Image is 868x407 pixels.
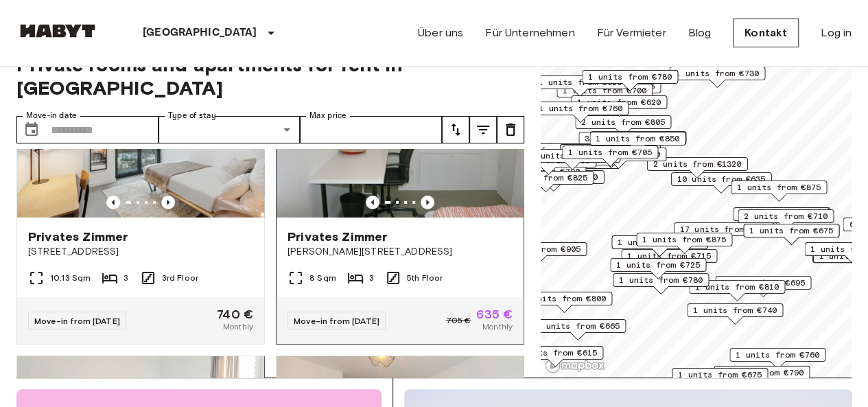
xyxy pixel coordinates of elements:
div: Map marker [729,348,825,369]
div: Map marker [532,75,628,97]
span: [PERSON_NAME][STREET_ADDRESS] [288,245,513,259]
span: 10 units from €635 [677,173,766,185]
span: 1 units from €760 [736,349,819,361]
div: Map marker [530,319,626,340]
span: 1 units from €725 [616,259,700,271]
span: 22 units from €655 [497,144,585,156]
span: Move-in from [DATE] [34,316,120,326]
div: Map marker [560,144,661,165]
span: 8 Sqm [309,272,336,284]
button: tune [469,116,497,143]
div: Map marker [507,346,603,367]
div: Map marker [731,181,827,202]
span: 1 units from €850 [596,132,679,145]
a: Log in [821,25,852,41]
span: 1 units from €875 [642,233,726,246]
label: Max price [309,110,347,121]
span: 1 units from €710 [739,208,823,220]
span: 2 units from €615 [513,347,597,359]
p: [GEOGRAPHIC_DATA] [143,25,257,41]
a: Marketing picture of unit DE-01-302-012-03Previous imagePrevious imagePrivates Zimmer[PERSON_NAME... [276,52,524,345]
span: [STREET_ADDRESS] [28,245,253,259]
div: Map marker [582,70,678,91]
a: Kontakt [733,19,799,47]
button: Previous image [106,196,120,209]
span: 740 € [217,308,253,321]
span: Privates Zimmer [28,229,128,245]
span: 1 units from €760 [539,102,622,115]
span: 1 units from €800 [522,292,606,305]
div: Map marker [575,115,671,137]
canvas: Map [541,36,852,377]
img: Habyt [16,24,99,38]
a: Für Unternehmen [485,25,574,41]
span: 1 units from €835 [618,236,701,248]
div: Map marker [738,209,834,231]
span: 1 units from €740 [693,304,777,316]
div: Map marker [672,368,768,389]
button: Previous image [366,196,379,209]
div: Map marker [636,233,732,254]
button: tune [442,116,469,143]
span: 1 units from €875 [737,181,821,194]
div: Map marker [589,132,685,153]
div: Map marker [590,131,686,152]
div: Map marker [610,258,706,279]
span: Monthly [223,321,253,333]
div: Map marker [743,224,839,245]
div: Map marker [669,67,765,88]
button: tune [497,116,524,143]
span: 1 units from €780 [588,71,672,83]
span: 3 [124,272,128,284]
div: Map marker [714,366,810,387]
span: 1 units from €675 [678,369,762,381]
div: Map marker [491,143,591,165]
span: Private rooms and apartments for rent in [GEOGRAPHIC_DATA] [16,53,524,100]
span: 1 units from €730 [675,67,759,80]
a: Über uns [418,25,463,41]
span: 1 units from €905 [497,243,580,255]
span: 635 € [476,308,513,321]
span: Monthly [482,321,513,333]
span: 2 units from €760 [576,148,660,161]
span: 3rd Floor [162,272,198,284]
span: 1 units from €715 [627,250,711,262]
span: 1 units from €665 [536,320,620,332]
span: 2 units from €805 [581,116,665,128]
button: Previous image [421,196,434,209]
div: Map marker [647,157,748,178]
span: 16 units from €645 [566,145,655,157]
span: 1 units from €1200 [510,171,598,183]
span: 1 units from €825 [504,172,587,184]
span: Move-in from [DATE] [294,316,379,326]
div: Map marker [578,132,675,153]
span: 3 [369,272,374,284]
span: 1 units from €620 [577,96,661,108]
div: Map marker [687,303,783,325]
div: Map marker [613,273,709,294]
label: Move-in date [26,110,77,121]
div: Map marker [571,95,667,117]
div: Map marker [504,170,605,191]
div: Map marker [733,207,829,229]
div: Map marker [674,222,775,244]
span: 1 units from €675 [749,224,833,237]
a: Blog [688,25,711,41]
span: 1 units from €790 [720,367,804,379]
span: 1 units from €810 [695,281,779,293]
span: 3 units from €650 [585,132,668,145]
span: 1 units from €620 [538,76,622,89]
div: Map marker [715,276,811,297]
span: 705 € [445,314,471,327]
button: Previous image [161,196,175,209]
span: 2 units from €710 [744,210,828,222]
span: 2 units from €1320 [653,158,742,170]
button: Choose date [18,116,45,143]
span: Privates Zimmer [288,229,387,245]
div: Map marker [671,172,772,194]
div: Map marker [516,292,612,313]
a: Marketing picture of unit DE-01-264-005-03HPrevious imagePrevious imagePrivates Zimmer[STREET_ADD... [16,52,265,345]
a: Für Vermieter [596,25,666,41]
div: Map marker [532,102,629,123]
div: Map marker [689,280,785,301]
